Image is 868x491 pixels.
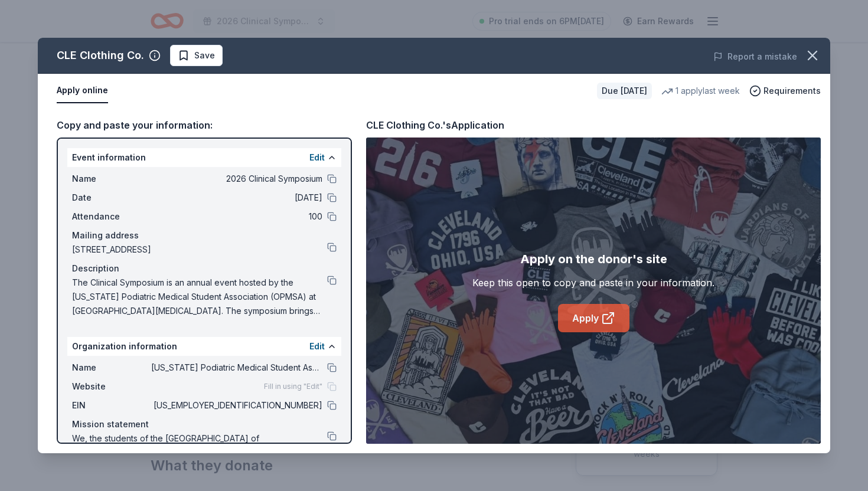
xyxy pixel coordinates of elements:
[309,150,325,165] button: Edit
[72,361,151,375] span: Name
[151,361,322,375] span: [US_STATE] Podiatric Medical Student Association (OPMSA)
[72,191,151,205] span: Date
[264,382,322,391] span: Fill in using "Edit"
[72,398,151,413] span: EIN
[57,46,144,65] div: CLE Clothing Co.
[72,276,327,318] span: The Clinical Symposium is an annual event hosted by the [US_STATE] Podiatric Medical Student Asso...
[72,210,151,224] span: Attendance
[72,431,327,474] span: We, the students of the [GEOGRAPHIC_DATA] of [MEDICAL_DATA] (KSUCPM), in order to unite for the m...
[72,417,337,431] div: Mission statement
[597,83,652,99] div: Due [DATE]
[713,50,797,64] button: Report a mistake
[170,45,223,66] button: Save
[558,304,629,332] a: Apply
[151,398,322,413] span: [US_EMPLOYER_IDENTIFICATION_NUMBER]
[520,250,667,269] div: Apply on the donor's site
[151,191,322,205] span: [DATE]
[472,276,714,290] div: Keep this open to copy and paste in your information.
[72,379,151,394] span: Website
[763,84,821,98] span: Requirements
[151,210,322,224] span: 100
[194,48,215,63] span: Save
[57,117,352,133] div: Copy and paste your information:
[67,148,341,167] div: Event information
[72,243,327,257] span: [STREET_ADDRESS]
[57,78,108,103] button: Apply online
[72,172,151,186] span: Name
[309,339,325,353] button: Edit
[72,228,337,243] div: Mailing address
[661,84,740,98] div: 1 apply last week
[749,84,821,98] button: Requirements
[67,337,341,356] div: Organization information
[72,261,337,276] div: Description
[366,117,504,133] div: CLE Clothing Co.'s Application
[151,172,322,186] span: 2026 Clinical Symposium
